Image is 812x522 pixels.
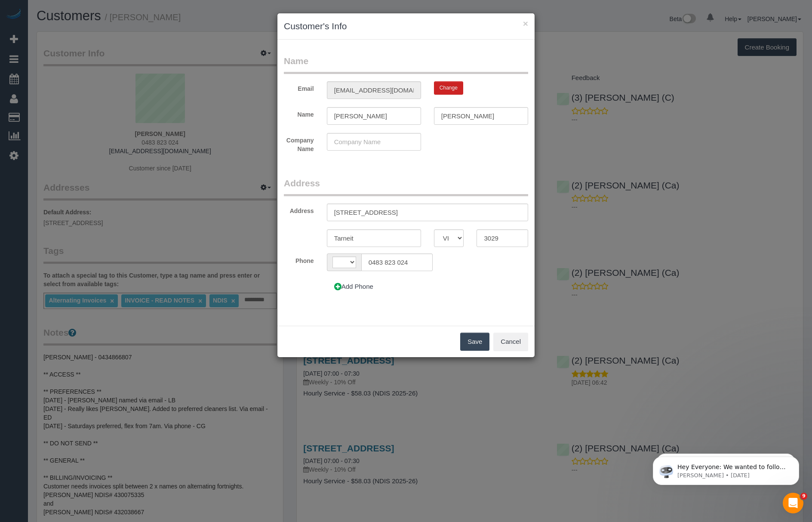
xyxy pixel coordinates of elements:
input: City [327,229,421,247]
label: Company Name [277,133,320,153]
label: Phone [277,253,320,265]
button: Add Phone [327,278,381,296]
label: Address [277,204,320,215]
label: Name [277,107,320,119]
legend: Address [284,177,528,196]
button: Save [460,333,489,351]
span: 9 [800,493,807,500]
button: Cancel [493,333,528,351]
h3: Customer's Info [284,20,528,33]
iframe: Intercom notifications message [640,439,812,499]
legend: Name [284,55,528,74]
sui-modal: Customer's Info [277,13,535,357]
p: Message from Ellie, sent 6d ago [37,33,148,41]
label: Email [277,81,320,93]
button: Change [434,81,463,95]
input: Zip Code [477,229,528,247]
span: Hey Everyone: We wanted to follow up and let you know we have been closely monitoring the account... [37,25,147,117]
input: Company Name [327,133,421,151]
button: × [523,19,528,28]
iframe: Intercom live chat [783,493,803,513]
input: First Name [327,107,421,125]
input: Last Name [434,107,528,125]
input: Phone [361,253,433,271]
